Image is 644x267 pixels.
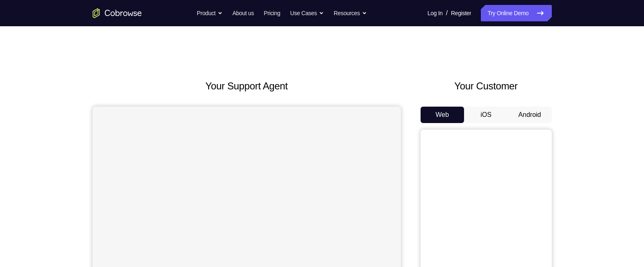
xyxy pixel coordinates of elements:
a: Go to the home page [93,8,142,18]
h2: Your Support Agent [93,79,401,94]
button: Web [421,107,464,123]
a: Try Online Demo [481,5,551,21]
h2: Your Customer [421,79,552,94]
button: iOS [464,107,508,123]
span: / [446,8,448,18]
a: Register [451,5,471,21]
button: Android [508,107,552,123]
button: Resources [334,5,367,21]
a: Pricing [264,5,280,21]
button: Use Cases [290,5,324,21]
button: Product [197,5,223,21]
a: About us [232,5,254,21]
a: Log In [428,5,443,21]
